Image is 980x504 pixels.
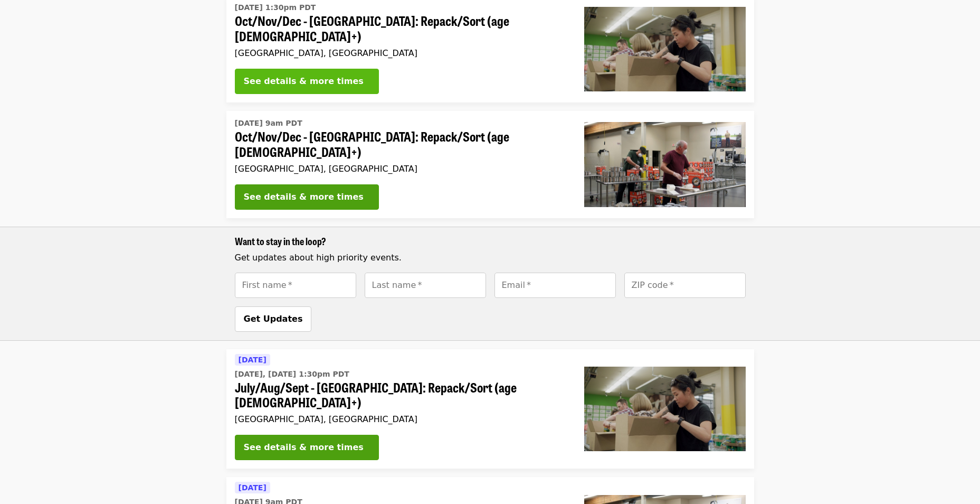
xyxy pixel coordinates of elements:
input: [object Object] [365,273,486,298]
span: Oct/Nov/Dec - [GEOGRAPHIC_DATA]: Repack/Sort (age [DEMOGRAPHIC_DATA]+) [235,129,567,160]
time: [DATE] 9am PDT [235,118,302,129]
span: Oct/Nov/Dec - [GEOGRAPHIC_DATA]: Repack/Sort (age [DEMOGRAPHIC_DATA]+) [235,13,567,44]
a: See details for "Oct/Nov/Dec - Portland: Repack/Sort (age 16+)" [226,111,754,218]
button: See details & more times [235,435,379,460]
time: [DATE] 1:30pm PDT [235,2,316,13]
span: [DATE] [239,356,267,364]
span: Get Updates [244,314,303,324]
div: [GEOGRAPHIC_DATA], [GEOGRAPHIC_DATA] [235,48,567,58]
span: July/Aug/Sept - [GEOGRAPHIC_DATA]: Repack/Sort (age [DEMOGRAPHIC_DATA]+) [235,380,567,410]
button: See details & more times [235,69,379,94]
div: [GEOGRAPHIC_DATA], [GEOGRAPHIC_DATA] [235,164,567,174]
div: [GEOGRAPHIC_DATA], [GEOGRAPHIC_DATA] [235,414,567,424]
a: See details for "July/Aug/Sept - Portland: Repack/Sort (age 8+)" [226,349,754,469]
span: Want to stay in the loop? [235,234,326,248]
img: Oct/Nov/Dec - Portland: Repack/Sort (age 16+) organized by Oregon Food Bank [584,122,746,207]
button: Get Updates [235,306,312,332]
button: See details & more times [235,184,379,210]
input: [object Object] [624,273,746,298]
span: Get updates about high priority events. [235,253,402,263]
input: [object Object] [235,273,356,298]
img: Oct/Nov/Dec - Portland: Repack/Sort (age 8+) organized by Oregon Food Bank [584,7,746,91]
div: See details & more times [244,441,364,454]
img: July/Aug/Sept - Portland: Repack/Sort (age 8+) organized by Oregon Food Bank [584,367,746,451]
input: [object Object] [494,273,616,298]
span: [DATE] [239,483,267,492]
time: [DATE], [DATE] 1:30pm PDT [235,369,349,380]
div: See details & more times [244,191,364,203]
div: See details & more times [244,75,364,88]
